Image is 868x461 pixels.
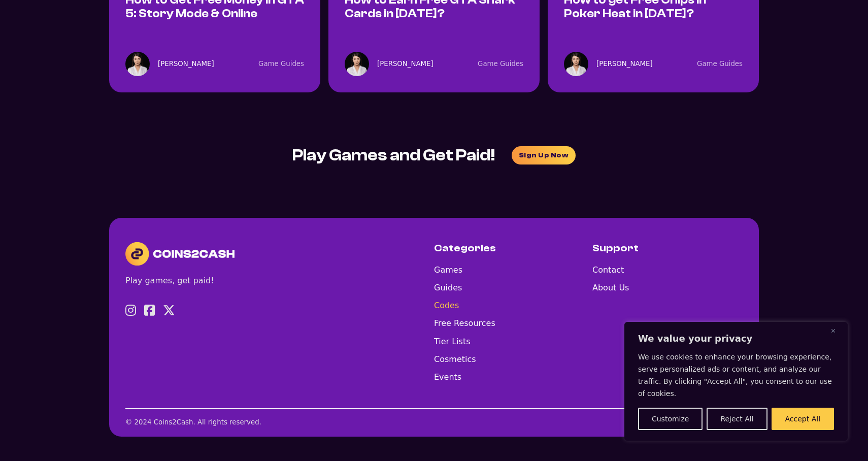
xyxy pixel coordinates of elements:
[478,60,523,68] a: Game Guides
[125,304,136,319] a: Visit Instagram profile
[125,274,214,287] div: Play games, get paid!
[434,242,496,254] h5: Categories
[592,263,629,277] a: Contact
[434,316,495,330] a: Free Resources
[638,351,834,400] p: We use cookies to enhance your browsing experience, serve personalized ads or content, and analyz...
[292,141,495,169] div: Play Games and Get Paid!
[434,352,495,366] a: Cosmetics
[638,408,703,430] button: Customize
[592,242,639,254] h5: Support
[434,335,495,348] a: Tier Lists
[624,322,848,441] div: We value your privacy
[125,417,261,429] div: © 2024 Coins2Cash. All rights reserved.
[125,242,235,266] img: Coins2Cash Logo
[707,408,767,430] button: Reject All
[512,146,575,164] a: join waitlist
[377,58,433,70] a: Ivana Kegalj - Author
[434,263,495,277] a: Games
[163,304,175,319] a: Visit X profile
[434,299,495,312] a: Codes
[434,370,495,384] a: Events
[638,333,834,345] p: We value your privacy
[592,281,629,294] a: About Us
[831,328,836,333] img: Close
[158,58,214,70] a: Ivana Kegalj - Author
[831,324,843,337] button: Close
[258,60,304,68] a: Game Guides
[697,60,743,68] a: Game Guides
[596,58,653,70] a: Ivana Kegalj - Author
[144,304,155,319] a: Visit Facebook profile
[772,408,834,430] button: Accept All
[434,281,495,294] a: Guides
